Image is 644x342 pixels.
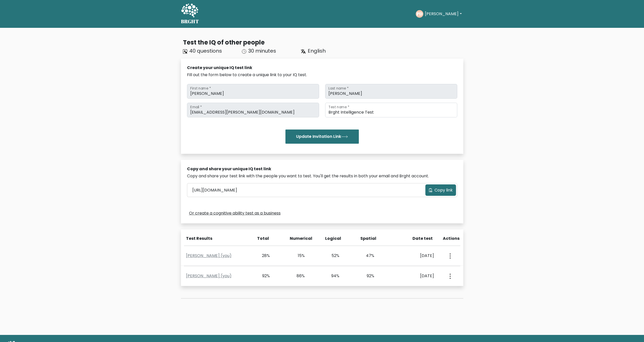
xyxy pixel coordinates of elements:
[181,2,199,26] a: BRGHT
[360,273,374,279] div: 92%
[256,273,270,279] div: 92%
[325,103,457,117] input: Test name
[187,103,319,117] input: Email
[181,18,199,25] h5: BRGHT
[423,11,463,17] button: [PERSON_NAME]
[186,273,232,279] a: [PERSON_NAME] (you)
[285,130,359,144] button: Update Invitation Link
[425,184,456,196] button: Copy link
[416,11,423,17] text: PD
[290,236,304,242] div: Numerical
[325,236,340,242] div: Logical
[187,173,457,179] div: Copy and share your test link with the people you want to test. You'll get the results in both yo...
[183,38,463,47] div: Test the IQ of other people
[290,273,305,279] div: 86%
[255,236,269,242] div: Total
[396,236,437,242] div: Date test
[360,236,375,242] div: Spatial
[187,72,457,78] div: Fill out the form below to create a unique link to your IQ test.
[325,253,340,259] div: 52%
[189,210,281,216] a: Or create a cognitive ability test as a business
[248,47,276,54] span: 30 minutes
[434,187,453,193] span: Copy link
[360,253,374,259] div: 47%
[325,84,457,99] input: Last name
[308,47,326,54] span: English
[187,84,319,99] input: First name
[186,236,248,242] div: Test Results
[325,273,340,279] div: 94%
[187,166,457,172] div: Copy and share your unique IQ test link
[189,47,222,54] span: 40 questions
[290,253,305,259] div: 15%
[395,273,434,279] div: [DATE]
[443,236,460,242] div: Actions
[186,253,232,259] a: [PERSON_NAME] (you)
[187,65,457,71] div: Create your unique IQ test link
[395,253,434,259] div: [DATE]
[256,253,270,259] div: 28%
